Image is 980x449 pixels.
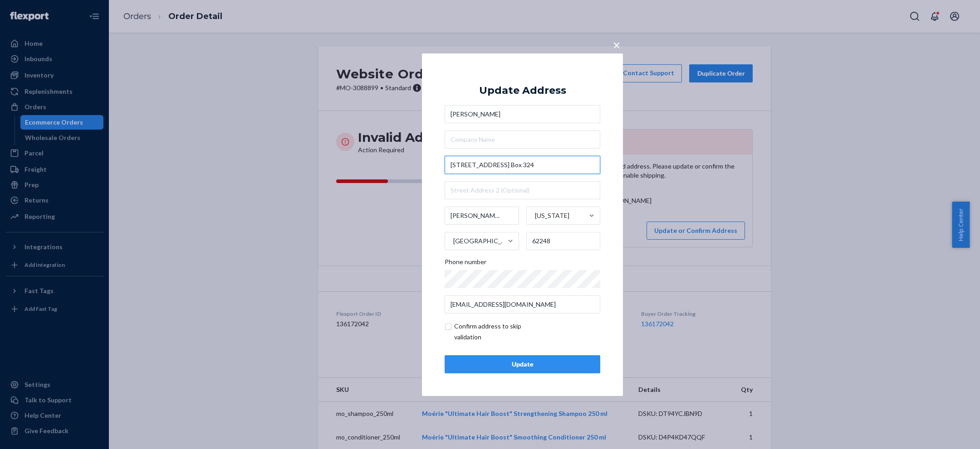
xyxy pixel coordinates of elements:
[445,181,600,199] input: Street Address 2 (Optional)
[445,355,600,373] button: Update
[452,232,453,250] input: [GEOGRAPHIC_DATA]
[445,295,600,314] input: Email (Only Required for International)
[535,211,569,220] div: [US_STATE]
[445,207,519,225] input: City
[445,156,600,174] input: Street Address
[445,257,486,270] span: Phone number
[613,37,620,52] span: ×
[445,130,600,149] input: Company Name
[479,85,566,96] div: Update Address
[453,237,507,246] div: [GEOGRAPHIC_DATA]
[445,105,600,123] input: First & Last Name
[526,232,601,250] input: ZIP Code
[534,207,535,225] input: [US_STATE]
[452,360,593,369] div: Update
